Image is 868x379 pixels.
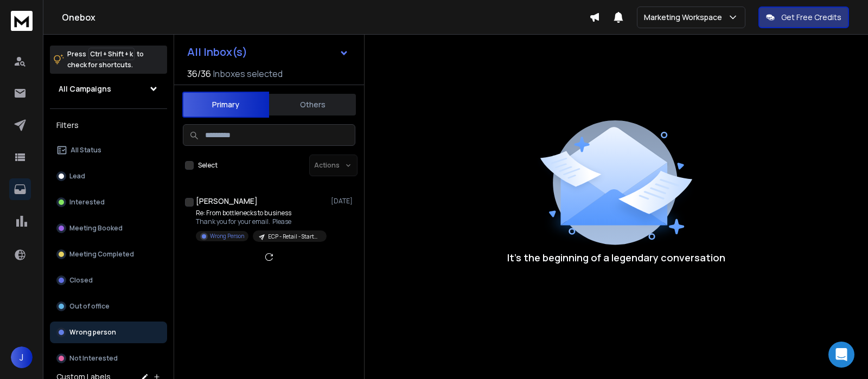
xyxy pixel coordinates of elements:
[182,92,269,118] button: Primary
[269,93,356,117] button: Others
[196,209,326,217] p: Re: From bottlenecks to business
[69,250,134,259] p: Meeting Completed
[11,11,33,31] img: logo
[187,67,211,80] span: 36 / 36
[781,12,841,23] p: Get Free Credits
[69,172,85,181] p: Lead
[187,47,247,57] h1: All Inbox(s)
[331,197,355,205] p: [DATE]
[69,328,116,337] p: Wrong person
[50,322,167,343] button: Wrong person
[50,191,167,213] button: Interested
[50,217,167,239] button: Meeting Booked
[11,346,33,368] button: J
[50,139,167,161] button: All Status
[69,354,118,363] p: Not Interested
[196,196,258,207] h1: [PERSON_NAME]
[88,48,135,60] span: Ctrl + Shift + k
[213,67,283,80] h3: Inboxes selected
[178,41,358,63] button: All Inbox(s)
[69,198,105,207] p: Interested
[59,83,111,94] h1: All Campaigns
[758,7,849,28] button: Get Free Credits
[50,78,167,100] button: All Campaigns
[50,243,167,265] button: Meeting Completed
[196,217,326,226] p: Thank you for your email. Please
[50,165,167,187] button: Lead
[67,49,144,70] p: Press to check for shortcuts.
[644,12,726,23] p: Marketing Workspace
[210,232,244,240] p: Wrong Person
[69,276,93,285] p: Closed
[50,269,167,291] button: Closed
[71,146,101,155] p: All Status
[69,224,123,233] p: Meeting Booked
[828,342,854,368] div: Open Intercom Messenger
[50,296,167,317] button: Out of office
[268,233,320,241] p: ECP - Retail - Startup | [PERSON_NAME]
[62,11,589,24] h1: Onebox
[50,118,167,133] h3: Filters
[69,302,110,311] p: Out of office
[198,161,218,170] label: Select
[50,348,167,369] button: Not Interested
[507,250,725,265] p: It’s the beginning of a legendary conversation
